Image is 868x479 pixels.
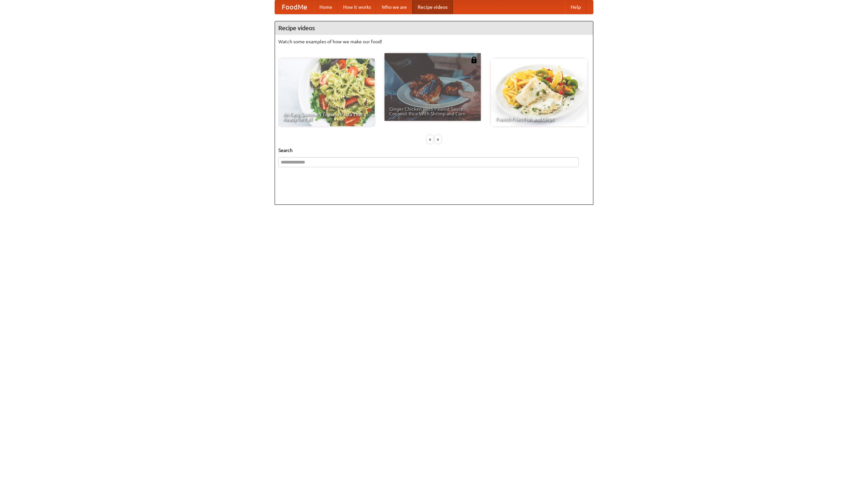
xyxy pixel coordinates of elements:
[565,0,586,14] a: Help
[338,0,376,14] a: How it works
[435,135,441,144] div: »
[314,0,338,14] a: Home
[427,135,433,144] div: «
[412,0,453,14] a: Recipe videos
[496,117,583,122] span: French Fries Fish and Chips
[275,0,314,14] a: FoodMe
[275,21,593,35] h4: Recipe videos
[471,57,477,63] img: 483408.png
[278,59,375,126] a: An Easy, Summery Tomato Pasta That's Ready for Fall
[283,112,370,122] span: An Easy, Summery Tomato Pasta That's Ready for Fall
[278,38,590,45] p: Watch some examples of how we make our food!
[278,147,590,154] h5: Search
[376,0,412,14] a: Who we are
[491,59,587,126] a: French Fries Fish and Chips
